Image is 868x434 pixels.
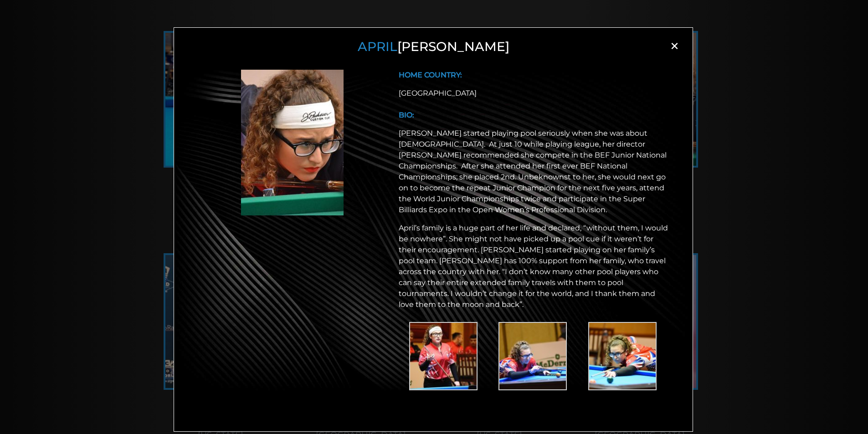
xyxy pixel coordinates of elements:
[668,39,681,53] span: ×
[399,223,670,310] p: April’s family is a huge part of her life and declared, “without them, I would be nowhere”. She m...
[399,71,462,79] b: HOME COUNTRY:
[399,111,414,119] b: BIO:
[399,88,670,99] div: [GEOGRAPHIC_DATA]
[399,128,670,215] p: [PERSON_NAME] started playing pool seriously when she was about [DEMOGRAPHIC_DATA]. At just 10 wh...
[185,39,681,55] h3: [PERSON_NAME]
[358,39,397,54] span: April
[241,70,344,215] img: April Larson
